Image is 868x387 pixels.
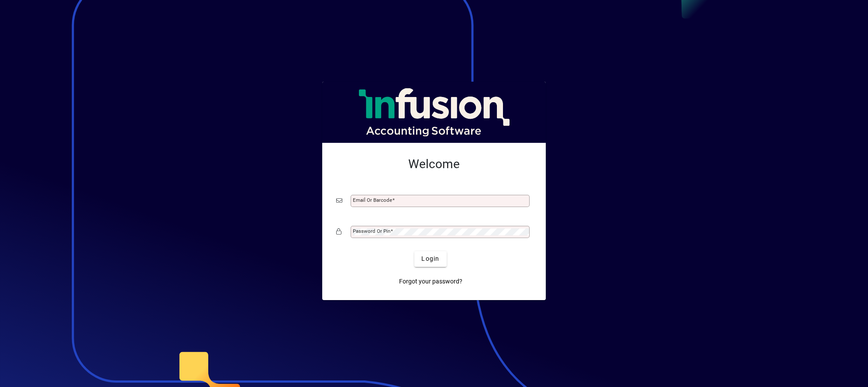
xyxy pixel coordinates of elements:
span: Forgot your password? [399,277,462,286]
mat-label: Email or Barcode [353,197,392,203]
span: Login [421,254,439,263]
a: Forgot your password? [396,274,466,290]
mat-label: Password or Pin [353,228,390,234]
h2: Welcome [336,157,532,172]
button: Login [414,251,446,267]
